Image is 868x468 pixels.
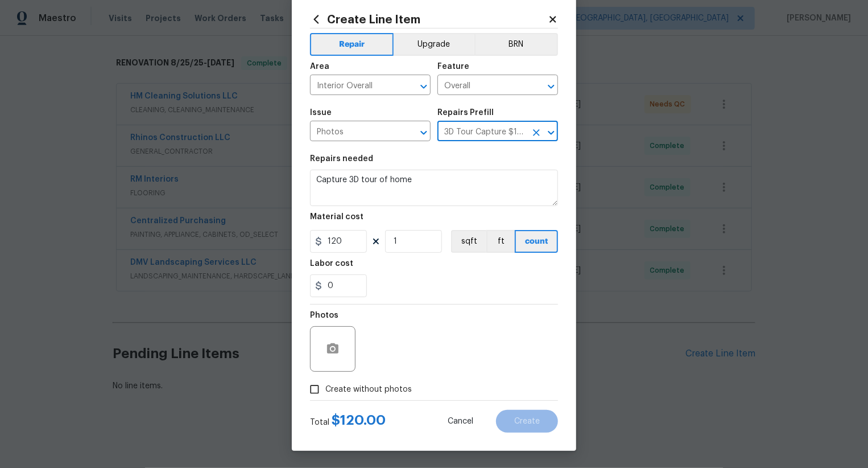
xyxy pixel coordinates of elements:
h5: Material cost [310,213,363,221]
button: Clear [528,125,544,141]
button: Open [416,125,432,141]
h5: Repairs Prefill [437,109,494,117]
h5: Labor cost [310,260,353,268]
button: sqft [451,230,486,253]
h5: Issue [310,109,332,117]
span: Cancel [448,417,473,426]
button: Cancel [429,410,491,433]
div: Total [310,414,386,428]
button: ft [486,230,515,253]
button: Open [416,79,432,95]
button: Repair [310,33,394,56]
button: count [515,230,558,253]
textarea: Capture 3D tour of home [310,170,558,206]
button: BRN [474,33,558,56]
span: $ 120.00 [332,413,386,427]
span: Create without photos [325,384,412,396]
h5: Feature [437,63,469,71]
button: Create [496,410,558,433]
button: Upgrade [394,33,475,56]
h2: Create Line Item [310,13,548,26]
h5: Area [310,63,329,71]
h5: Photos [310,311,338,319]
button: Open [543,79,559,95]
button: Open [543,125,559,141]
span: Create [514,417,540,426]
h5: Repairs needed [310,155,373,163]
